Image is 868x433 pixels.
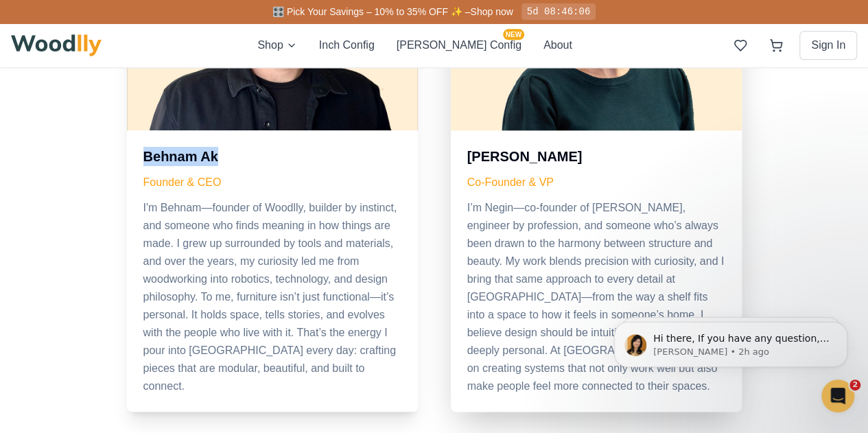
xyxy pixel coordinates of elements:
[594,293,868,396] iframe: Intercom notifications message
[143,199,401,395] p: I'm Behnam—founder of Woodlly, builder by instinct, and someone who finds meaning in how things a...
[467,199,725,395] p: I’m Negin—co-founder of [PERSON_NAME], engineer by profession, and someone who’s always been draw...
[821,379,854,412] iframe: Intercom live chat
[470,6,513,17] a: Shop now
[467,174,725,191] p: Co-Founder & VP
[319,37,375,54] button: Inch Config
[503,29,524,40] span: NEW
[143,147,401,166] h3: Behnam Ak
[272,6,470,17] span: 🎛️ Pick Your Savings – 10% to 35% OFF ✨ –
[467,147,725,166] h3: [PERSON_NAME]
[849,379,860,390] span: 2
[543,37,572,54] button: About
[397,37,521,54] button: [PERSON_NAME] ConfigNEW
[257,37,296,54] button: Shop
[521,3,596,20] div: 5d 08:46:06
[143,174,401,191] p: Founder & CEO
[11,34,102,56] img: Woodlly
[799,31,857,60] button: Sign In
